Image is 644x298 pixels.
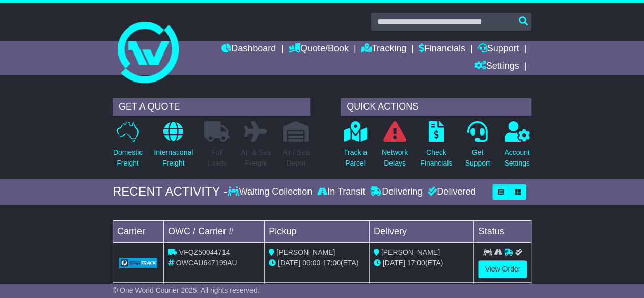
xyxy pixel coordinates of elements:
[179,248,230,256] span: VFQZ50044714
[113,220,163,242] td: Carrier
[465,147,490,169] p: Get Support
[419,41,465,58] a: Financials
[383,259,405,267] span: [DATE]
[474,220,531,242] td: Status
[478,260,527,278] a: View Order
[113,147,143,169] p: Domestic Freight
[503,121,530,174] a: AccountSettings
[420,147,452,169] p: Check Financials
[265,220,370,242] td: Pickup
[163,220,264,242] td: OWC / Carrier #
[419,121,453,174] a: CheckFinancials
[381,248,440,256] span: [PERSON_NAME]
[204,147,230,169] p: Full Loads
[154,147,193,169] p: International Freight
[369,220,474,242] td: Delivery
[425,186,475,198] div: Delivered
[278,259,300,267] span: [DATE]
[315,186,368,198] div: In Transit
[344,147,367,169] p: Track a Parcel
[407,259,425,267] span: 17:00
[221,41,276,58] a: Dashboard
[474,58,519,75] a: Settings
[241,147,271,169] p: Air & Sea Freight
[119,258,157,268] img: GetCarrierServiceLogo
[176,259,237,267] span: OWCAU647199AU
[302,259,320,267] span: 09:00
[282,147,310,169] p: Air / Sea Depot
[113,184,228,199] div: RECENT ACTIVITY -
[381,121,408,174] a: NetworkDelays
[382,147,408,169] p: Network Delays
[113,98,310,116] div: GET A QUOTE
[464,121,490,174] a: GetSupport
[374,258,470,268] div: (ETA)
[113,121,143,174] a: DomesticFreight
[368,186,425,198] div: Delivering
[113,286,260,294] span: © One World Courier 2025. All rights reserved.
[343,121,368,174] a: Track aParcel
[478,41,519,58] a: Support
[269,258,365,268] div: - (ETA)
[289,41,349,58] a: Quote/Book
[228,186,315,198] div: Waiting Collection
[341,98,531,116] div: QUICK ACTIONS
[276,248,335,256] span: [PERSON_NAME]
[504,147,530,169] p: Account Settings
[361,41,406,58] a: Tracking
[323,259,341,267] span: 17:00
[153,121,193,174] a: InternationalFreight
